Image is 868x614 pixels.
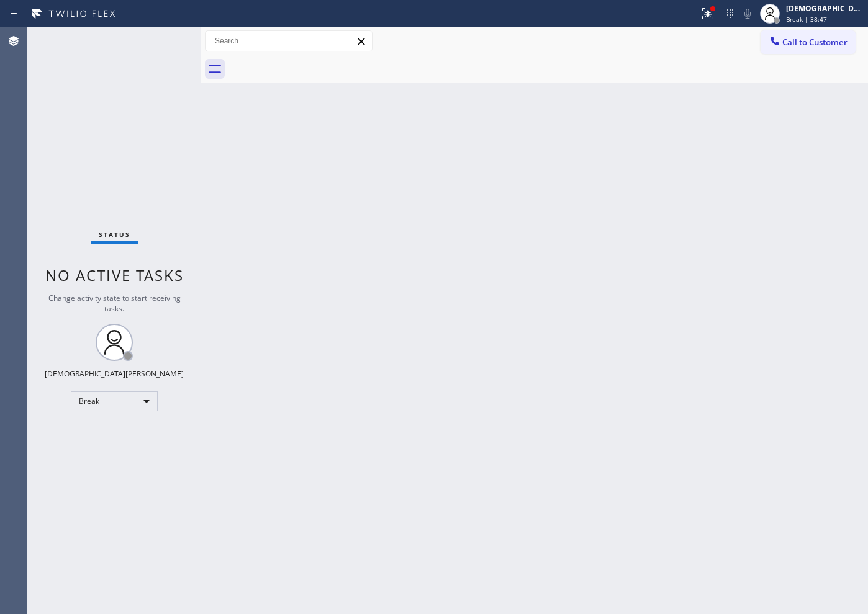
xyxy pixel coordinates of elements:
div: Break [71,391,158,411]
span: Status [99,230,130,239]
span: No active tasks [45,265,184,285]
div: [DEMOGRAPHIC_DATA][PERSON_NAME] [45,368,184,379]
span: Call to Customer [782,37,848,48]
div: [DEMOGRAPHIC_DATA][PERSON_NAME] [786,3,864,14]
span: Break | 38:47 [786,15,827,24]
span: Change activity state to start receiving tasks. [48,293,181,314]
button: Call to Customer [761,30,856,54]
button: Mute [739,5,756,22]
input: Search [206,31,372,51]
